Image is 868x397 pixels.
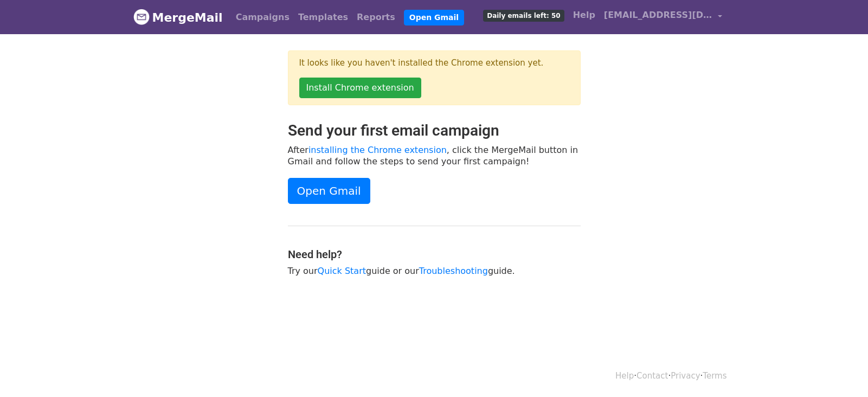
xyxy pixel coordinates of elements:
a: Contact [636,371,668,381]
p: Try our guide or our guide. [288,265,581,277]
a: installing the Chrome extension [308,145,447,155]
a: Install Chrome extension [299,78,421,98]
span: Daily emails left: 50 [483,10,564,22]
span: [EMAIL_ADDRESS][DOMAIN_NAME] [604,9,712,22]
img: MergeMail logo [133,9,150,25]
h2: Send your first email campaign [288,121,581,140]
a: MergeMail [133,6,223,29]
a: Daily emails left: 50 [479,4,568,26]
a: Open Gmail [404,10,464,25]
p: It looks like you haven't installed the Chrome extension yet. [299,57,569,69]
a: Templates [294,7,352,28]
a: Troubleshooting [419,266,488,276]
a: Reports [352,7,400,28]
p: After , click the MergeMail button in Gmail and follow the steps to send your first campaign! [288,144,581,167]
a: Help [615,371,634,381]
a: Privacy [671,371,700,381]
a: Help [569,4,600,26]
a: Campaigns [232,7,294,28]
a: Quick Start [318,266,366,276]
a: [EMAIL_ADDRESS][DOMAIN_NAME] [600,4,726,30]
a: Open Gmail [288,178,370,204]
h4: Need help? [288,248,581,261]
a: Terms [703,371,726,381]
